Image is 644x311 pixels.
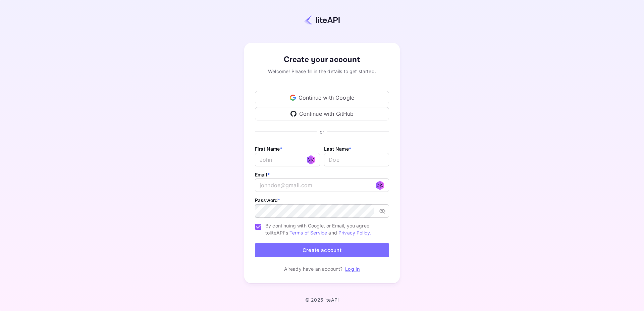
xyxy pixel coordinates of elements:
p: © 2025 liteAPI [305,297,339,303]
a: Privacy Policy. [338,230,371,236]
label: Password [255,197,280,203]
div: Continue with GitHub [255,107,389,120]
a: Terms of Service [289,230,327,236]
a: Log in [345,266,360,272]
button: toggle password visibility [376,205,388,217]
div: Create your account [255,54,389,66]
button: Create account [255,243,389,257]
label: Email [255,172,270,177]
input: Doe [324,153,389,166]
div: Continue with Google [255,91,389,104]
label: Last Name [324,146,351,152]
input: John [255,153,320,166]
input: johndoe@gmail.com [255,178,389,192]
p: Already have an account? [284,265,343,272]
img: liteapi [304,15,340,25]
div: Welcome! Please fill in the details to get started. [255,68,389,75]
span: By continuing with Google, or Email, you agree to liteAPI's and [265,222,384,236]
label: First Name [255,146,282,152]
